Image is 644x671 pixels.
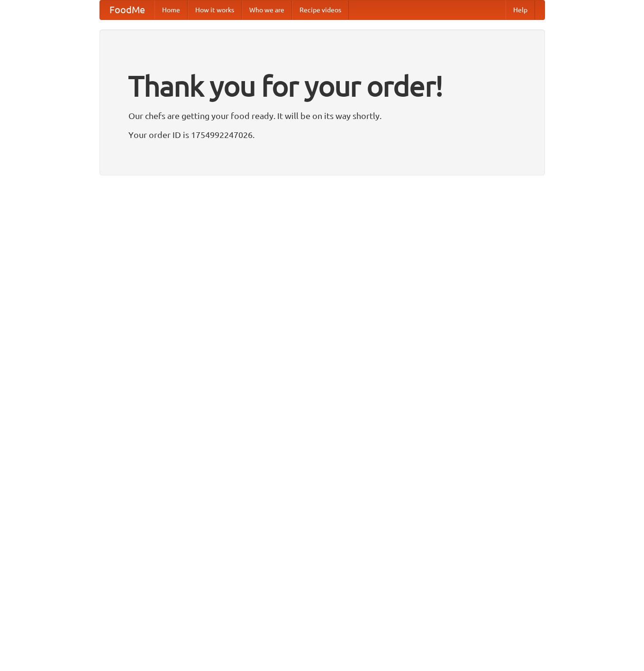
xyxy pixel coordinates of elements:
p: Your order ID is 1754992247026. [128,128,516,142]
h1: Thank you for your order! [128,63,516,109]
p: Our chefs are getting your food ready. It will be on its way shortly. [128,109,516,123]
a: How it works [188,0,242,19]
a: FoodMe [100,0,154,19]
a: Help [506,0,535,19]
a: Home [154,0,188,19]
a: Recipe videos [292,0,349,19]
a: Who we are [242,0,292,19]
